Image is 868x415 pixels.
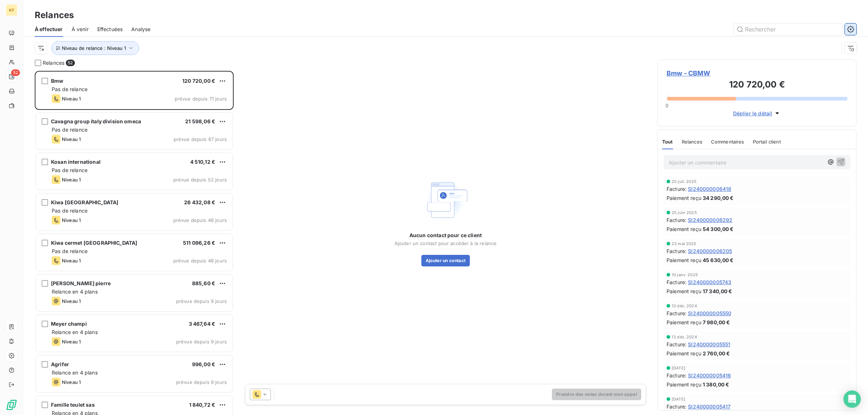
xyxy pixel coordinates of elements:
span: Relance en 4 plans [52,329,98,335]
span: 45 630,00 € [703,256,734,264]
span: À effectuer [35,26,63,33]
button: Déplier le détail [731,109,783,117]
span: Aucun contact pour ce client [409,232,482,239]
span: 885,60 € [192,280,215,286]
span: 21 598,06 € [185,118,215,124]
span: SI240000005551 [688,341,730,348]
span: Niveau 1 [62,177,81,183]
span: SI240000006292 [688,216,732,224]
h3: Relances [35,9,74,22]
span: prévue depuis 9 jours [176,298,227,304]
span: Niveau 1 [62,339,81,345]
span: Facture : [667,247,686,255]
span: prévue depuis 9 jours [176,339,227,345]
span: Paiement reçu [667,287,701,295]
span: Ajouter un contact pour accéder à la relance [395,240,497,246]
span: 52 [11,69,20,76]
div: grid [35,71,234,415]
span: Facture : [667,216,686,224]
span: 0 [665,103,668,108]
span: 3 467,64 € [189,321,216,327]
span: Niveau 1 [62,298,81,304]
span: À venir [72,26,89,33]
input: Rechercher [733,23,842,35]
span: SI240000005416 [688,372,731,379]
span: 1 840,72 € [189,402,216,408]
span: Facture : [667,185,686,193]
span: 13 déc. 2024 [672,304,697,308]
span: SI240000006205 [688,247,732,255]
span: Commentaires [711,139,744,145]
span: 120 720,00 € [182,78,215,84]
span: Facture : [667,278,686,286]
span: prévue depuis 9 jours [176,379,227,385]
span: Pas de relance [52,167,88,173]
span: Analyse [131,26,150,33]
span: Relance en 4 plans [52,369,98,376]
button: Prendre des notes durant mon appel [552,389,641,400]
span: Pas de relance [52,208,88,214]
span: Facture : [667,309,686,317]
span: 17 340,00 € [703,287,732,295]
span: Paiement reçu [667,194,701,202]
span: 25 juil. 2025 [672,179,697,184]
span: prévue depuis 46 jours [173,217,227,223]
span: Meyer champi [51,321,87,327]
span: 1 380,00 € [703,381,729,388]
a: 52 [6,71,17,82]
span: 4 510,12 € [190,159,216,165]
span: Tout [662,139,673,145]
button: Niveau de relance : Niveau 1 [51,41,139,55]
span: Bmw [51,78,63,84]
span: Pas de relance [52,127,88,133]
span: Niveau de relance : Niveau 1 [62,45,126,51]
span: 7 980,00 € [703,318,730,326]
span: 26 432,08 € [184,199,215,205]
span: 52 [66,60,75,66]
span: prévue depuis 46 jours [173,258,227,264]
span: Kosan international [51,159,101,165]
span: Niveau 1 [62,217,81,223]
span: 996,00 € [192,361,215,367]
span: [DATE] [672,366,685,370]
span: prévue depuis 67 jours [174,136,227,142]
span: Pas de relance [52,86,88,92]
span: prévue depuis 52 jours [173,177,227,183]
div: KF [6,4,17,16]
span: prévue depuis 71 jours [175,96,227,102]
button: Ajouter un contact [421,255,470,266]
span: 13 déc. 2024 [672,335,697,339]
span: Facture : [667,341,686,348]
h3: 120 720,00 € [667,78,847,93]
span: Relance en 4 plans [52,288,98,295]
div: Open Intercom Messenger [843,390,861,408]
span: SI240000005743 [688,278,731,286]
span: Facture : [667,372,686,379]
span: Famille teulet sas [51,402,95,408]
span: 2 760,00 € [703,350,730,357]
span: Pas de relance [52,248,88,254]
span: 10 janv. 2025 [672,273,698,277]
span: Niveau 1 [62,136,81,142]
span: 54 300,00 € [703,225,734,233]
span: Paiement reçu [667,256,701,264]
span: 511 096,26 € [183,240,215,246]
span: 34 290,00 € [703,194,734,202]
span: 25 juin 2025 [672,210,697,215]
img: Empty state [422,177,469,223]
span: Cavagna group italy division omeca [51,118,141,124]
span: SI240000005550 [688,309,731,317]
span: Paiement reçu [667,381,701,388]
span: Facture : [667,403,686,410]
span: Niveau 1 [62,258,81,264]
span: Kiwa cermet [GEOGRAPHIC_DATA] [51,240,137,246]
span: [PERSON_NAME] pierre [51,280,111,286]
span: Kiwa [GEOGRAPHIC_DATA] [51,199,118,205]
img: Logo LeanPay [6,399,17,411]
span: Portail client [753,139,781,145]
span: SI240000005417 [688,403,731,410]
span: Niveau 1 [62,96,81,102]
span: 23 mai 2025 [672,241,697,246]
span: Relances [682,139,702,145]
span: Paiement reçu [667,225,701,233]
